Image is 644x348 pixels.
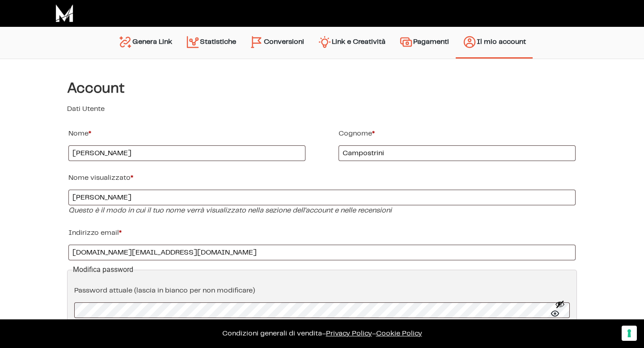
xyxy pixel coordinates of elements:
img: creativity.svg [318,35,332,49]
p: – – [9,328,635,339]
a: Genera Link [111,31,179,54]
a: Privacy Policy [326,330,372,337]
a: Condizioni generali di vendita [222,330,322,337]
button: Le tue preferenze relative al consenso per le tecnologie di tracciamento [622,326,637,341]
a: Statistiche [179,31,243,54]
a: Link e Creatività [311,31,392,54]
label: Password attuale (lascia in bianco per non modificare) [74,284,570,298]
button: Mostra password [555,299,565,321]
img: account.svg [462,35,477,49]
img: generate-link.svg [118,35,132,49]
a: Pagamenti [392,31,456,54]
label: Nome [68,127,305,141]
a: Il mio account [456,31,533,53]
span: Cookie Policy [376,330,422,337]
img: stats.svg [186,35,200,49]
label: Nome visualizzato [68,171,576,185]
label: Indirizzo email [68,226,576,240]
img: conversion-2.svg [250,35,264,49]
nav: Menu principale [111,27,533,59]
label: Cognome [339,127,576,141]
h4: Account [67,81,577,97]
em: Questo è il modo in cui il tuo nome verrà visualizzato nella sezione dell'account e nelle recensioni [68,207,392,214]
p: Dati Utente [67,104,577,115]
img: payments.svg [399,35,413,49]
legend: Modifica password [73,264,133,275]
a: Conversioni [243,31,311,54]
